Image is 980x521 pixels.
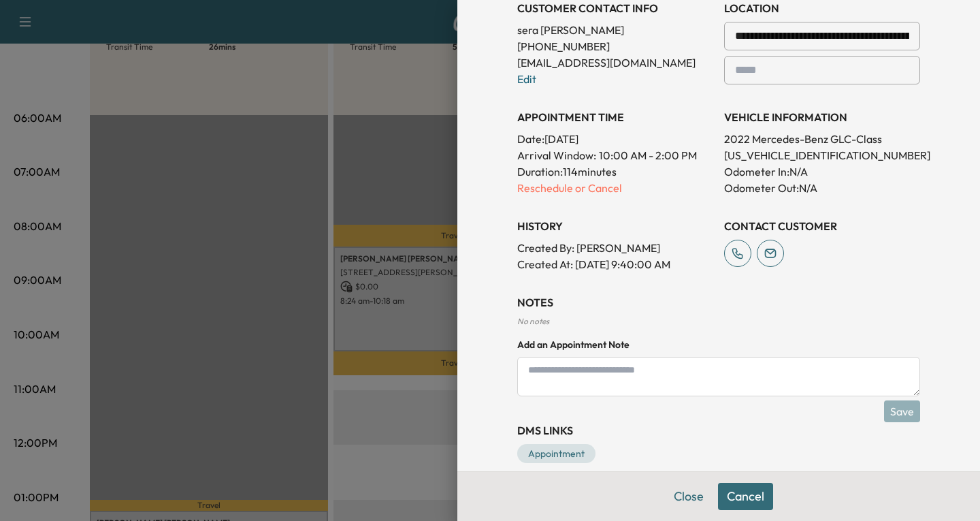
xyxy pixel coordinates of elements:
[517,316,920,327] div: No notes
[718,483,773,510] button: Cancel
[724,180,920,196] p: Odometer Out: N/A
[517,38,713,54] p: [PHONE_NUMBER]
[517,338,920,351] h4: Add an Appointment Note
[517,72,536,86] a: Edit
[724,147,920,163] p: [US_VEHICLE_IDENTIFICATION_NUMBER]
[724,131,920,147] p: 2022 Mercedes-Benz GLC-Class
[517,422,920,439] h3: DMS Links
[517,147,713,163] p: Arrival Window:
[724,218,920,234] h3: CONTACT CUSTOMER
[517,54,713,71] p: [EMAIL_ADDRESS][DOMAIN_NAME]
[517,163,713,180] p: Duration: 114 minutes
[517,294,920,311] h3: NOTES
[599,147,697,163] span: 10:00 AM - 2:00 PM
[665,483,713,510] button: Close
[517,240,713,256] p: Created By : [PERSON_NAME]
[517,444,595,463] a: Appointment
[724,109,920,125] h3: VEHICLE INFORMATION
[517,256,713,272] p: Created At : [DATE] 9:40:00 AM
[724,163,920,180] p: Odometer In: N/A
[517,109,713,125] h3: APPOINTMENT TIME
[517,22,713,38] p: sera [PERSON_NAME]
[517,218,713,234] h3: History
[517,180,713,196] p: Reschedule or Cancel
[517,131,713,147] p: Date: [DATE]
